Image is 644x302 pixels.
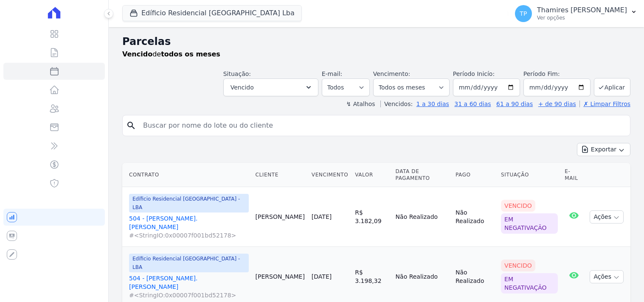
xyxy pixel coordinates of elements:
[520,11,527,17] span: TP
[223,78,318,96] button: Vencido
[453,70,495,77] label: Período Inicío:
[561,163,586,187] th: E-mail
[594,78,630,96] button: Aplicar
[129,254,249,272] span: Edíficio Residencial [GEOGRAPHIC_DATA] - LBA
[392,163,452,187] th: Data de Pagamento
[454,101,491,107] a: 31 a 60 dias
[129,194,249,213] span: Edíficio Residencial [GEOGRAPHIC_DATA] - LBA
[352,163,392,187] th: Valor
[452,163,498,187] th: Pago
[312,273,332,280] a: [DATE]
[129,231,249,240] span: #<StringIO:0x00007f001bd52178>
[223,70,251,77] label: Situação:
[322,70,343,77] label: E-mail:
[577,143,630,156] button: Exportar
[346,101,375,107] label: ↯ Atalhos
[129,274,249,299] a: 504 - [PERSON_NAME]. [PERSON_NAME]#<StringIO:0x00007f001bd52178>
[122,163,252,187] th: Contrato
[498,163,561,187] th: Situação
[590,270,624,283] button: Ações
[538,101,576,107] a: + de 90 dias
[129,291,249,299] span: #<StringIO:0x00007f001bd52178>
[312,213,332,220] a: [DATE]
[126,120,136,131] i: search
[452,187,498,247] td: Não Realizado
[508,2,644,25] button: TP Thamires [PERSON_NAME] Ver opções
[122,34,630,49] h2: Parcelas
[122,49,220,59] p: de
[380,101,413,107] label: Vencidos:
[537,14,627,21] p: Ver opções
[537,6,627,14] p: Thamires [PERSON_NAME]
[501,213,558,234] div: Em negativação
[122,50,152,58] strong: Vencido
[122,5,302,21] button: Edíficio Residencial [GEOGRAPHIC_DATA] Lba
[308,163,352,187] th: Vencimento
[579,101,630,107] a: ✗ Limpar Filtros
[129,214,249,240] a: 504 - [PERSON_NAME]. [PERSON_NAME]#<StringIO:0x00007f001bd52178>
[138,117,627,134] input: Buscar por nome do lote ou do cliente
[352,187,392,247] td: R$ 3.182,09
[590,210,624,224] button: Ações
[501,260,535,271] div: Vencido
[392,187,452,247] td: Não Realizado
[161,50,220,58] strong: todos os meses
[496,101,533,107] a: 61 a 90 dias
[231,82,254,92] span: Vencido
[501,200,535,212] div: Vencido
[416,101,449,107] a: 1 a 30 dias
[252,187,308,247] td: [PERSON_NAME]
[523,70,591,78] label: Período Fim:
[373,70,410,77] label: Vencimento:
[501,273,558,294] div: Em negativação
